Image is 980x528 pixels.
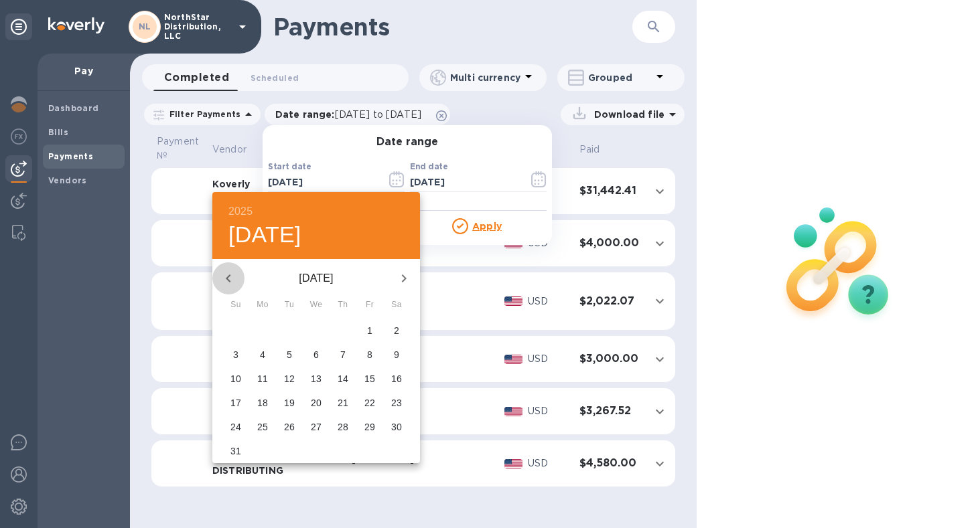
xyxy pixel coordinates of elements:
p: 12 [284,371,295,385]
button: 19 [277,391,301,415]
p: 23 [391,395,402,409]
p: 25 [257,420,268,433]
p: 11 [257,371,268,385]
p: 3 [233,347,238,361]
span: We [304,298,328,312]
button: 26 [277,415,301,439]
span: Tu [277,298,301,312]
p: 29 [364,420,375,433]
button: 31 [224,439,248,463]
p: 4 [260,347,265,361]
button: 25 [251,415,275,439]
p: 14 [338,371,348,385]
button: 28 [331,415,355,439]
button: 1 [358,319,382,343]
button: 17 [224,391,248,415]
p: 5 [287,347,292,361]
button: 27 [304,415,328,439]
button: 29 [358,415,382,439]
button: 15 [358,367,382,391]
button: 24 [224,415,248,439]
button: 11 [251,367,275,391]
p: [DATE] [244,270,388,286]
button: 7 [331,343,355,367]
p: 6 [313,347,319,361]
button: 8 [358,343,382,367]
button: 6 [304,343,328,367]
p: 30 [391,420,402,433]
p: 18 [257,395,268,409]
span: Th [331,298,355,312]
button: 21 [331,391,355,415]
span: Mo [251,298,275,312]
span: Fr [358,298,382,312]
p: 13 [311,371,322,385]
button: 9 [384,343,409,367]
button: 3 [224,343,248,367]
button: 14 [331,367,355,391]
button: 2 [384,319,409,343]
button: 16 [384,367,409,391]
p: 19 [284,395,295,409]
p: 7 [340,347,346,361]
p: 31 [230,444,241,457]
p: 8 [367,347,372,361]
button: 22 [358,391,382,415]
button: 18 [251,391,275,415]
p: 17 [230,395,241,409]
p: 28 [338,420,348,433]
button: [DATE] [228,221,301,249]
span: Su [224,298,248,312]
p: 15 [364,371,375,385]
button: 10 [224,367,248,391]
button: 30 [384,415,409,439]
p: 22 [364,395,375,409]
button: 2025 [228,202,253,221]
button: 5 [277,343,301,367]
span: Sa [384,298,409,312]
p: 20 [311,395,322,409]
p: 1 [367,323,372,337]
p: 27 [311,420,322,433]
button: 13 [304,367,328,391]
button: 12 [277,367,301,391]
p: 9 [394,347,399,361]
button: 23 [384,391,409,415]
button: 20 [304,391,328,415]
p: 21 [338,395,348,409]
p: 26 [284,420,295,433]
p: 24 [230,420,241,433]
p: 10 [230,371,241,385]
p: 16 [391,371,402,385]
p: 2 [394,323,399,337]
button: 4 [251,343,275,367]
